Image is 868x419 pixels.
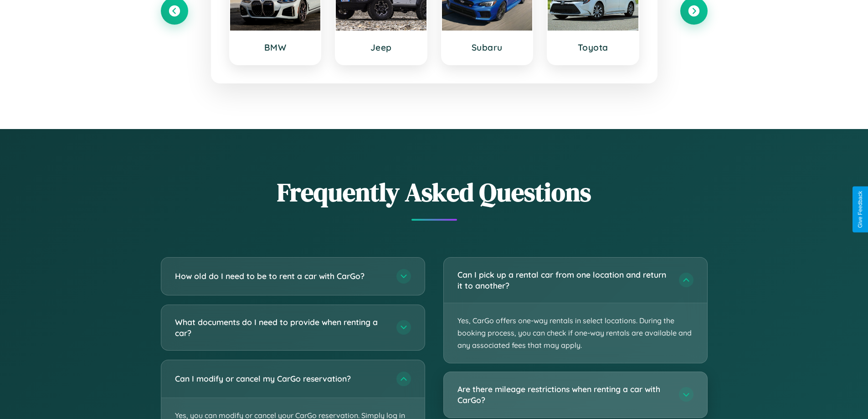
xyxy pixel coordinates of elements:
h3: BMW [239,42,312,53]
h3: Are there mileage restrictions when renting a car with CarGo? [457,383,670,406]
h3: Can I modify or cancel my CarGo reservation? [175,373,387,384]
h3: Can I pick up a rental car from one location and return it to another? [457,269,670,291]
h3: How old do I need to be to rent a car with CarGo? [175,270,387,282]
h3: What documents do I need to provide when renting a car? [175,316,387,339]
p: Yes, CarGo offers one-way rentals in select locations. During the booking process, you can check ... [444,303,707,363]
h3: Jeep [345,42,417,53]
h3: Toyota [557,42,629,53]
h3: Subaru [451,42,524,53]
div: Give Feedback [857,191,863,228]
h2: Frequently Asked Questions [161,175,708,210]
